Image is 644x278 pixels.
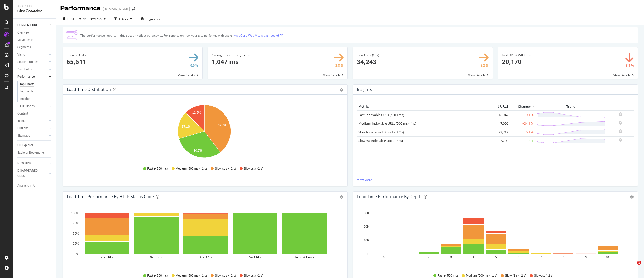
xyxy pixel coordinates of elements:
div: Performance [60,4,101,13]
a: Outlinks [17,126,48,131]
div: Load Time Distribution [67,87,111,92]
span: Medium (500 ms < 1 s) [176,274,207,278]
div: Performance [17,74,35,79]
button: Filters [112,15,134,23]
a: Fast Indexable URLs (<500 ms) [358,112,404,117]
svg: A chart. [67,210,342,269]
text: 4 [473,256,474,259]
div: bell-plus [619,129,622,133]
div: Search Engines [17,59,38,65]
div: Load Time Performance by HTTP Status Code [67,194,154,199]
th: # URLS [489,103,510,110]
a: visit Core Web Vitals dashboard . [234,33,283,38]
div: DISAPPEARED URLS [17,168,43,179]
a: Movements [17,37,53,43]
text: 5 [495,256,497,259]
th: Trend [535,103,607,110]
td: -11.2 % [510,136,535,145]
a: Search Engines [17,59,48,65]
div: Insights [20,96,30,102]
a: Insights [20,96,53,102]
a: Segments [17,45,53,50]
span: Fast (<500 ms) [437,274,458,278]
a: Top Charts [20,81,53,87]
a: Explorer Bookmarks [17,150,53,155]
img: CjTTJyXI.png [66,30,78,40]
a: CURRENT URLS [17,23,48,28]
div: Load Time Performance by Depth [357,194,422,199]
a: Analysis Info [17,183,53,188]
text: 6 [518,256,519,259]
a: Sitemaps [17,133,48,138]
div: arrow-right-arrow-left [132,7,135,11]
div: gear [630,195,634,199]
td: +5.1 % [510,128,535,136]
a: Slowest Indexable URLs (>2 s) [358,138,403,143]
div: gear [340,88,343,92]
td: 7,703 [489,136,510,145]
text: 10K [364,239,369,242]
a: Performance [17,74,48,79]
text: 0 [383,256,385,259]
text: 12.5% [192,111,201,115]
span: Slowest (>2 s) [244,274,263,278]
a: Segments [20,89,53,94]
div: Inlinks [17,118,26,124]
div: Overview [17,30,29,35]
h4: Insights [357,86,372,93]
span: Fast (<500 ms) [147,167,168,171]
span: Slow (1 s < 2 s) [505,274,526,278]
button: [DATE] [60,15,83,23]
span: Medium (500 ms < 1 s) [466,274,497,278]
text: 8 [563,256,564,259]
a: Slow Indexable URLs (1 s < 2 s) [358,130,404,134]
div: HTTP Codes [17,104,35,109]
a: Inlinks [17,118,48,124]
div: Explorer Bookmarks [17,150,45,155]
div: Visits [17,52,25,57]
th: Change [510,103,535,110]
span: 2025 Sep. 7th [67,17,77,21]
text: 20K [364,225,369,228]
div: Movements [17,37,33,43]
a: Medium Indexable URLs (500 ms < 1 s) [358,121,416,126]
td: 7,006 [489,119,510,128]
td: -9.1 % [510,110,535,119]
text: 3xx URLs [150,256,162,259]
div: bell-plus [619,121,622,125]
div: Url Explorer [17,143,33,148]
div: bell-plus [619,138,622,142]
span: vs [83,17,87,21]
button: Segments [138,15,162,23]
span: Fast (<500 ms) [147,274,168,278]
a: Distribution [17,67,48,72]
text: 9 [585,256,587,259]
a: HTTP Codes [17,104,48,109]
td: 22,719 [489,128,510,136]
span: Medium (500 ms < 1 s) [176,167,207,171]
td: 18,942 [489,110,510,119]
span: Slowest (>2 s) [244,167,263,171]
div: Segments [17,45,31,50]
span: Slowest (>2 s) [534,274,553,278]
text: 30K [364,211,369,215]
div: CURRENT URLS [17,23,39,28]
div: Analytics [17,4,52,8]
div: A chart. [357,210,632,269]
div: The performance reports in this section reflect bot activity. For reports on how your site perfor... [80,33,283,38]
span: Slow (1 s < 2 s) [215,167,236,171]
text: 30.7% [194,149,202,152]
a: Content [17,111,53,116]
div: Outlinks [17,126,28,131]
div: A chart. [67,103,342,162]
div: Distribution [17,67,33,72]
div: gear [340,195,343,199]
text: 0 [367,252,369,256]
a: NEW URLS [17,161,48,166]
text: 7 [540,256,542,259]
button: Previous [87,15,108,23]
div: NEW URLS [17,161,32,166]
text: 25% [73,242,79,246]
div: Analysis Info [17,183,35,188]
